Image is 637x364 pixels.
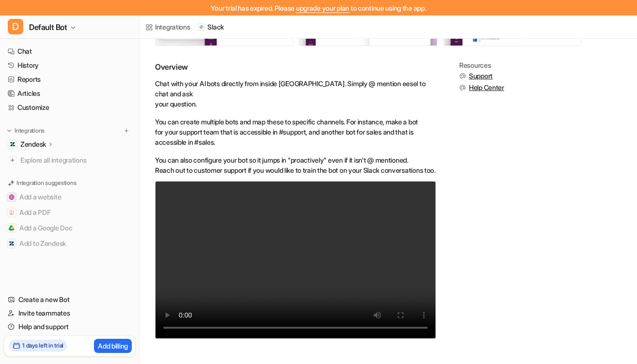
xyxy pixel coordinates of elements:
[198,22,224,32] a: Slack iconSlack
[4,101,135,114] a: Customize
[4,189,135,205] button: Add a websiteAdd a website
[155,181,436,339] video: Your browser does not support the video tag.
[155,117,436,147] p: You can create multiple bots and map these to specific channels. For instance, make a bot for you...
[6,127,13,134] img: expand menu
[9,225,15,231] img: Add a Google Doc
[4,205,135,220] button: Add a PDFAdd a PDF
[4,73,135,86] a: Reports
[4,153,135,167] a: Explore all integrations
[4,59,135,72] a: History
[459,73,466,79] img: support.svg
[459,71,504,81] button: Support
[459,83,504,92] button: Help Center
[4,293,135,306] a: Create a new Bot
[20,152,131,168] span: Explore all integrations
[20,139,46,149] p: Zendesk
[459,84,466,91] img: support.svg
[98,341,128,351] p: Add billing
[94,339,132,353] button: Add billing
[9,241,15,246] img: Add to Zendesk
[155,155,436,175] p: You can also configure your bot so it jumps in "proactively" even if it isn't @ mentioned. Reach ...
[9,210,15,215] img: Add a PDF
[123,127,130,134] img: menu_add.svg
[9,194,15,200] img: Add a website
[4,306,135,320] a: Invite teammates
[469,83,504,92] span: Help Center
[296,4,349,12] a: upgrade your plan
[207,22,224,32] p: Slack
[155,78,436,109] p: Chat with your AI bots directly from inside [GEOGRAPHIC_DATA]. Simply @ mention eesel to chat and...
[4,87,135,100] a: Articles
[22,341,63,350] h2: 1 days left in trial
[469,71,493,81] span: Support
[8,19,23,34] span: D
[4,45,135,58] a: Chat
[4,236,135,251] button: Add to ZendeskAdd to Zendesk
[15,127,45,135] p: Integrations
[16,179,76,187] p: Integration suggestions
[155,22,190,32] div: Integrations
[145,22,190,32] a: Integrations
[4,126,47,136] button: Integrations
[193,23,195,31] span: /
[155,61,436,73] h2: Overview
[459,61,504,69] div: Resources
[8,155,17,165] img: explore all integrations
[29,20,67,34] span: Default Bot
[4,320,135,334] a: Help and support
[4,220,135,236] button: Add a Google DocAdd a Google Doc
[10,141,16,147] img: Zendesk
[199,24,204,30] img: Slack icon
